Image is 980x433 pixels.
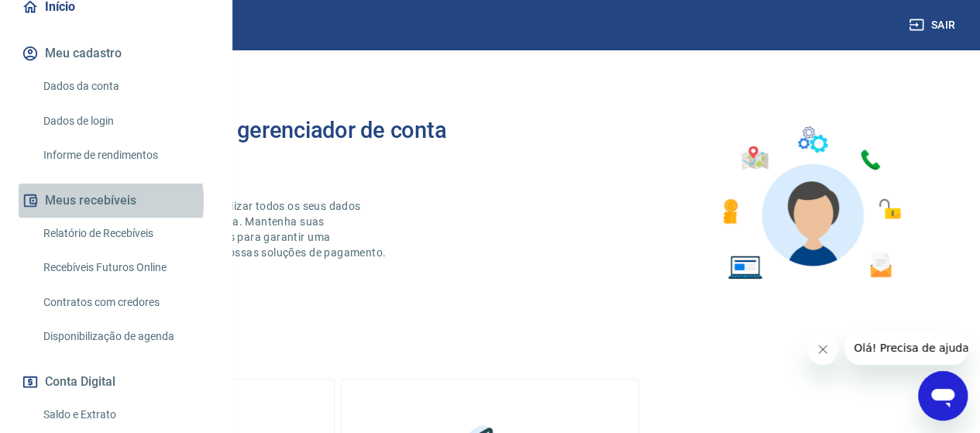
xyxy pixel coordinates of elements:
[37,399,213,431] a: Saldo e Extrato
[37,105,213,137] a: Dados de login
[37,345,943,360] h5: O que deseja fazer hoje?
[807,334,838,365] iframe: Fechar mensagem
[844,331,968,365] iframe: Mensagem da empresa
[37,70,213,102] a: Dados da conta
[709,118,912,289] img: Imagem de um avatar masculino com diversos icones exemplificando as funcionalidades do gerenciado...
[906,11,961,40] button: Sair
[918,371,968,421] iframe: Botão para abrir a janela de mensagens
[19,36,213,70] button: Meu cadastro
[37,287,213,318] a: Contratos com credores
[37,252,213,284] a: Recebíveis Futuros Online
[9,11,130,23] span: Olá! Precisa de ajuda?
[37,218,213,249] a: Relatório de Recebíveis
[37,139,213,171] a: Informe de rendimentos
[68,118,490,167] h2: Bem-vindo(a) ao gerenciador de conta Vindi
[19,184,213,218] button: Meus recebíveis
[19,365,213,399] button: Conta Digital
[37,321,213,352] a: Disponibilização de agenda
